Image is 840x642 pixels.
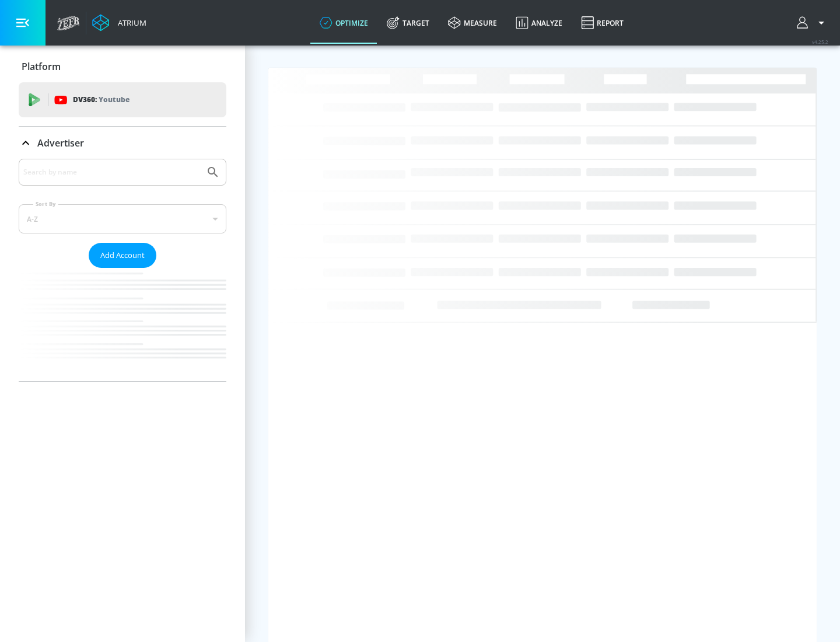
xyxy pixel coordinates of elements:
div: Advertiser [19,159,226,381]
a: optimize [310,2,377,44]
button: Add Account [89,243,156,268]
a: Report [572,2,633,44]
div: Atrium [113,18,146,28]
p: Youtube [99,93,129,106]
div: A-Z [19,204,226,233]
a: Analyze [506,2,572,44]
nav: list of Advertiser [19,268,226,381]
span: Add Account [100,249,145,262]
a: measure [439,2,506,44]
a: Atrium [92,14,146,32]
label: Sort By [33,200,58,208]
a: Target [377,2,439,44]
span: v 4.25.2 [812,39,828,45]
div: Platform [19,50,226,83]
p: DV360: [73,93,129,106]
p: Platform [22,60,61,73]
p: Advertiser [37,137,84,149]
div: Advertiser [19,127,226,159]
input: Search by name [23,165,200,180]
div: DV360: Youtube [19,82,226,117]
